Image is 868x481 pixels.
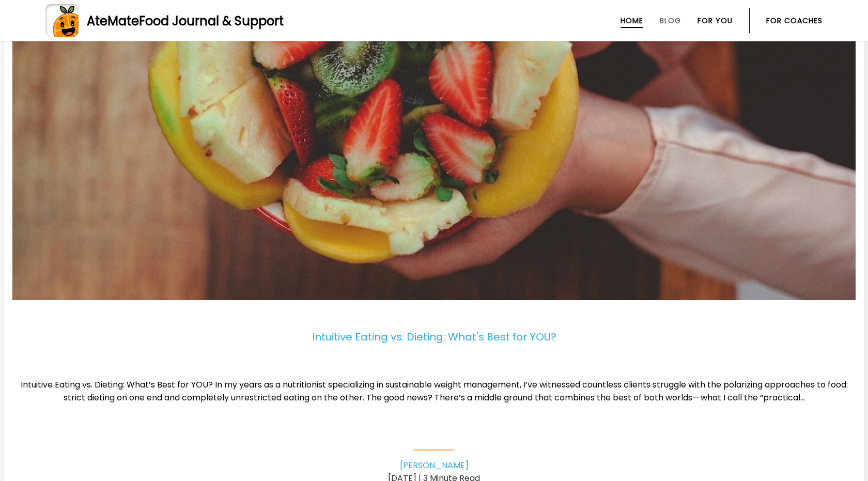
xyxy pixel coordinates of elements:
span: Food Journal & Support [139,12,284,29]
a: For Coaches [766,17,823,25]
div: AteMate [79,12,284,30]
a: Home [621,17,643,25]
p: Intuitive Eating vs. Dieting: What's Best for YOU? [12,312,856,362]
p: Intuitive Eating vs. Dieting: What’s Best for YOU? In my years as a nutritionist specializing in ... [12,370,856,428]
a: [PERSON_NAME] [400,459,469,471]
a: Intuitive Eating vs. Dieting: What's Best for YOU? Intuitive Eating vs. Dieting: What’s Best for ... [12,312,856,451]
a: For You [698,17,733,25]
a: Blog [660,17,681,25]
a: AteMateFood Journal & Support [45,4,823,37]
